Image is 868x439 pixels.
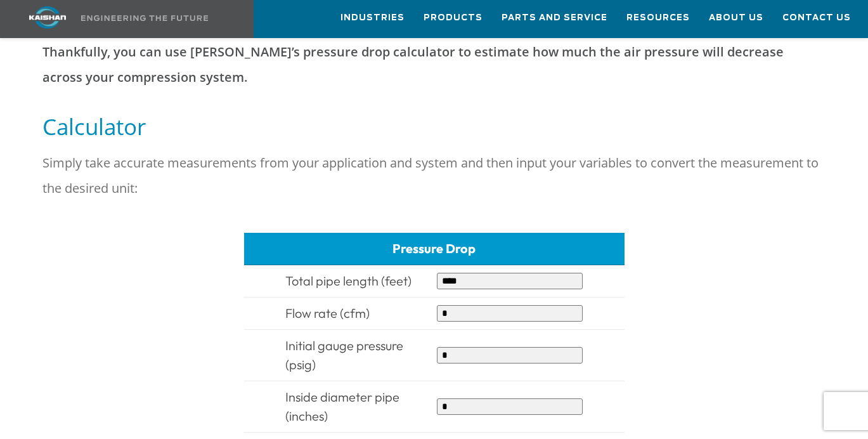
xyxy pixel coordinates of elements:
[340,11,405,25] span: Industries
[81,15,208,21] img: Engineering the future
[424,1,483,35] a: Products
[340,1,405,35] a: Industries
[502,11,607,25] span: Parts and Service
[626,11,690,25] span: Resources
[502,1,607,35] a: Parts and Service
[285,337,403,372] span: Initial gauge pressure (psig)
[709,11,763,25] span: About Us
[424,11,483,25] span: Products
[626,1,690,35] a: Resources
[42,39,826,90] p: Thankfully, you can use [PERSON_NAME]’s pressure drop calculator to estimate how much the air pre...
[42,112,826,141] h5: Calculator
[285,389,399,424] span: Inside diameter pipe (inches)
[392,240,476,256] span: Pressure Drop
[782,1,851,35] a: Contact Us
[285,305,370,321] span: Flow rate (cfm)
[709,1,763,35] a: About Us
[782,11,851,25] span: Contact Us
[42,150,826,201] p: Simply take accurate measurements from your application and system and then input your variables ...
[285,273,411,289] span: Total pipe length (feet)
